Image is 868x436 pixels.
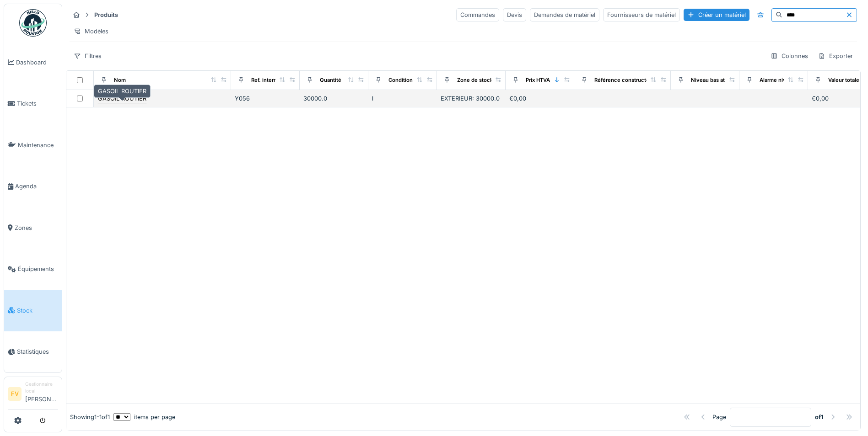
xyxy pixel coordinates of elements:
[4,331,62,373] a: Statistiques
[4,166,62,207] a: Agenda
[815,413,824,421] strong: of 1
[17,99,58,108] span: Tickets
[503,8,526,21] div: Devis
[691,76,740,84] div: Niveau bas atteint ?
[760,76,805,84] div: Alarme niveau bas
[320,76,341,84] div: Quantité
[25,381,58,395] div: Gestionnaire local
[303,94,365,103] div: 30000.0
[15,223,58,232] span: Zones
[4,249,62,290] a: Équipements
[70,25,113,38] div: Modèles
[25,381,58,407] li: [PERSON_NAME]
[603,8,680,21] div: Fournisseurs de matériel
[456,8,499,21] div: Commandes
[19,9,47,37] img: Badge_color-CXgf-gQk.svg
[8,387,22,401] li: FV
[388,76,432,84] div: Conditionnement
[94,85,151,98] div: GASOIL ROUTIER
[18,141,58,149] span: Maintenance
[766,49,812,63] div: Colonnes
[251,76,280,84] div: Ref. interne
[17,347,58,356] span: Statistiques
[814,49,857,63] div: Exporter
[114,76,126,84] div: Nom
[70,413,110,421] div: Showing 1 - 1 of 1
[15,182,58,191] span: Agenda
[372,94,433,103] div: l
[4,124,62,166] a: Maintenance
[16,58,58,67] span: Dashboard
[91,11,122,19] strong: Produits
[441,95,500,102] span: EXTERIEUR: 30000.0
[509,94,571,103] div: €0,00
[235,94,296,103] div: Y056
[712,413,726,421] div: Page
[70,49,106,63] div: Filtres
[4,83,62,125] a: Tickets
[98,94,146,103] div: GASOIL ROUTIER
[4,207,62,249] a: Zones
[530,8,599,21] div: Demandes de matériel
[8,381,58,409] a: FV Gestionnaire local[PERSON_NAME]
[828,76,859,84] div: Valeur totale
[17,306,58,315] span: Stock
[4,42,62,83] a: Dashboard
[457,76,502,84] div: Zone de stockage
[594,76,654,84] div: Référence constructeur
[18,265,58,273] span: Équipements
[113,413,175,421] div: items per page
[526,76,550,84] div: Prix HTVA
[684,9,749,21] div: Créer un matériel
[4,290,62,331] a: Stock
